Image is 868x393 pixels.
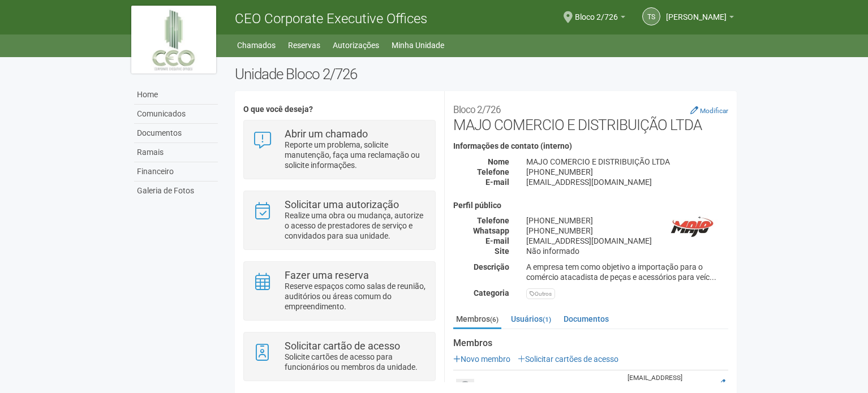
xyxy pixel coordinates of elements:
[518,157,737,167] div: MAJO COMERCIO E DISTRIBUIÇÃO LTDA
[518,177,737,187] div: [EMAIL_ADDRESS][DOMAIN_NAME]
[134,85,218,105] a: Home
[285,128,368,140] strong: Abrir um chamado
[392,37,444,53] a: Minha Unidade
[485,236,509,245] strong: E-mail
[285,340,400,352] strong: Solicitar cartão de acesso
[518,236,737,246] div: [EMAIL_ADDRESS][DOMAIN_NAME]
[495,247,509,256] strong: Site
[453,142,728,150] h4: Informações de contato (interno)
[575,2,618,21] span: Bloco 2/726
[333,37,379,53] a: Autorizações
[134,162,218,182] a: Financeiro
[575,14,625,23] a: Bloco 2/726
[518,262,737,282] div: A empresa tem como objetivo a importação para o comércio atacadista de peças e acessórios para ve...
[473,226,509,235] strong: Whatsapp
[453,100,728,133] h2: MAJO COMERCIO E DISTRIBUIÇÃO LTDA
[285,269,369,281] strong: Fazer uma reserva
[561,310,612,327] a: Documentos
[700,107,728,115] small: Modificar
[131,6,216,74] img: logo.jpg
[666,14,734,23] a: [PERSON_NAME]
[666,2,727,21] span: THAMIRES SILVA DOS SANTOS MAGALHÃES
[453,338,728,348] strong: Membros
[474,288,509,297] strong: Categoria
[453,201,728,210] h4: Perfil público
[690,106,728,115] a: Modificar
[252,270,426,312] a: Fazer uma reserva Reserve espaços como salas de reunião, auditórios ou áreas comum do empreendime...
[518,167,737,177] div: [PHONE_NUMBER]
[477,216,509,225] strong: Telefone
[477,167,509,176] strong: Telefone
[285,210,427,241] p: Realize uma obra ou mudança, autorize o acesso de prestadores de serviço e convidados para sua un...
[243,105,435,114] h4: O que você deseja?
[490,316,499,323] small: (6)
[453,310,501,329] a: Membros(6)
[285,198,399,210] strong: Solicitar uma autorização
[134,182,218,200] a: Galeria de Fotos
[134,105,218,124] a: Comunicados
[508,310,554,327] a: Usuários(1)
[285,281,427,312] p: Reserve espaços como salas de reunião, auditórios ou áreas comum do empreendimento.
[252,341,426,372] a: Solicitar cartão de acesso Solicite cartões de acesso para funcionários ou membros da unidade.
[526,288,555,299] div: Outros
[488,157,509,166] strong: Nome
[235,66,737,83] h2: Unidade Bloco 2/726
[235,11,427,27] span: CEO Corporate Executive Offices
[543,316,551,323] small: (1)
[285,352,427,372] p: Solicite cartões de acesso para funcionários ou membros da unidade.
[719,379,725,387] a: Editar membro
[285,140,427,170] p: Reporte um problema, solicite manutenção, faça uma reclamação ou solicite informações.
[288,37,320,53] a: Reservas
[518,226,737,236] div: [PHONE_NUMBER]
[663,201,720,258] img: business.png
[642,7,660,25] a: TS
[518,355,618,364] a: Solicitar cartões de acesso
[252,129,426,170] a: Abrir um chamado Reporte um problema, solicite manutenção, faça uma reclamação ou solicite inform...
[237,37,276,53] a: Chamados
[485,178,509,187] strong: E-mail
[518,246,737,256] div: Não informado
[134,143,218,162] a: Ramais
[252,200,426,241] a: Solicitar uma autorização Realize uma obra ou mudança, autorize o acesso de prestadores de serviç...
[474,262,509,271] strong: Descrição
[453,104,501,115] small: Bloco 2/726
[134,124,218,143] a: Documentos
[453,355,510,364] a: Novo membro
[518,215,737,226] div: [PHONE_NUMBER]
[628,373,709,392] div: [EMAIL_ADDRESS][DOMAIN_NAME]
